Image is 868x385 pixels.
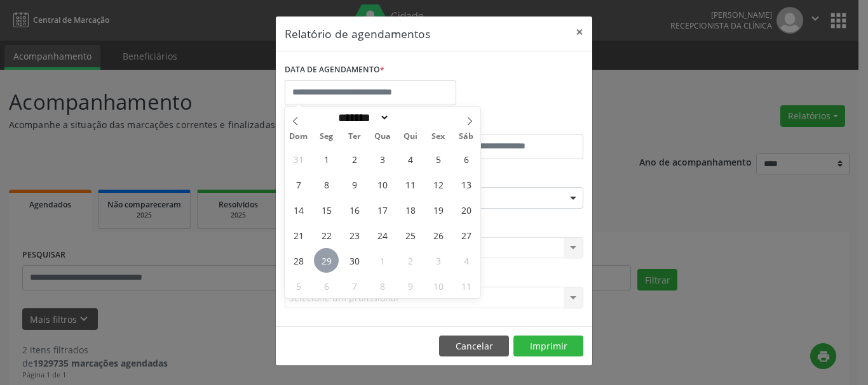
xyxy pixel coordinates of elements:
span: Setembro 21, 2025 [286,223,311,247]
span: Outubro 10, 2025 [426,273,451,298]
span: Setembro 9, 2025 [342,172,367,197]
span: Setembro 8, 2025 [314,172,339,197]
span: Setembro 17, 2025 [370,197,395,222]
button: Cancelar [439,336,509,357]
span: Setembro 7, 2025 [286,172,311,197]
span: Setembro 25, 2025 [398,223,423,247]
span: Outubro 1, 2025 [370,248,395,273]
span: Qua [369,133,397,141]
span: Setembro 2, 2025 [342,147,367,171]
span: Setembro 3, 2025 [370,147,395,171]
span: Setembro 26, 2025 [426,223,451,247]
span: Outubro 7, 2025 [342,273,367,298]
span: Outubro 4, 2025 [454,248,478,273]
span: Setembro 24, 2025 [370,223,395,247]
span: Setembro 5, 2025 [426,147,451,171]
span: Agosto 31, 2025 [286,147,311,171]
label: ATÉ [437,114,583,134]
span: Setembro 18, 2025 [398,197,423,222]
span: Setembro 4, 2025 [398,147,423,171]
span: Setembro 10, 2025 [370,172,395,197]
span: Sáb [452,133,480,141]
select: Month [334,111,390,124]
span: Setembro 19, 2025 [426,197,451,222]
span: Outubro 8, 2025 [370,273,395,298]
span: Setembro 11, 2025 [398,172,423,197]
span: Setembro 22, 2025 [314,223,339,247]
span: Setembro 15, 2025 [314,197,339,222]
span: Setembro 29, 2025 [314,248,339,273]
span: Setembro 1, 2025 [314,147,339,171]
span: Setembro 16, 2025 [342,197,367,222]
span: Outubro 6, 2025 [314,273,339,298]
span: Setembro 27, 2025 [454,223,478,247]
span: Setembro 12, 2025 [426,172,451,197]
span: Sex [424,133,452,141]
span: Outubro 3, 2025 [426,248,451,273]
label: DATA DE AGENDAMENTO [285,60,384,80]
span: Dom [285,133,313,141]
span: Setembro 6, 2025 [454,147,478,171]
span: Setembro 30, 2025 [342,248,367,273]
input: Year [390,111,431,124]
span: Setembro 13, 2025 [454,172,478,197]
span: Setembro 14, 2025 [286,197,311,222]
span: Outubro 9, 2025 [398,273,423,298]
span: Qui [397,133,424,141]
span: Setembro 20, 2025 [454,197,478,222]
h5: Relatório de agendamentos [285,25,430,42]
span: Ter [341,133,369,141]
span: Setembro 28, 2025 [286,248,311,273]
span: Seg [313,133,341,141]
span: Setembro 23, 2025 [342,223,367,247]
button: Imprimir [513,336,583,357]
span: Outubro 5, 2025 [286,273,311,298]
span: Outubro 11, 2025 [454,273,478,298]
span: Outubro 2, 2025 [398,248,423,273]
button: Close [567,16,592,48]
